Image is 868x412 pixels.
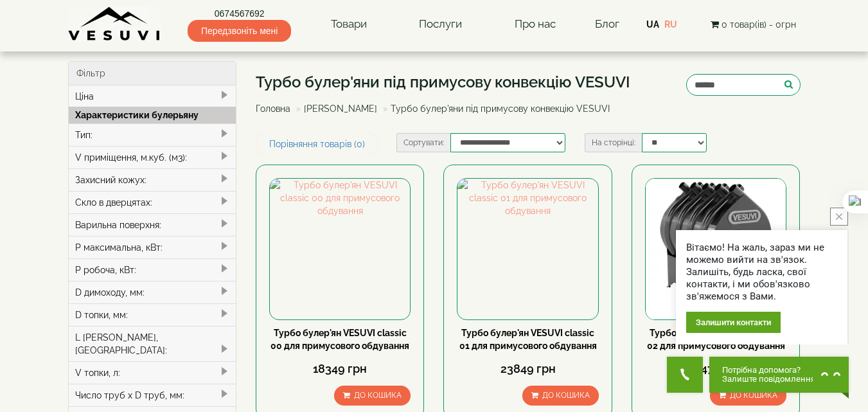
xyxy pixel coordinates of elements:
div: Скло в дверцятах: [69,191,236,213]
img: Турбо булер'ян VESUVI classic 02 для примусового обдування [646,179,786,319]
div: Захисний кожух: [69,168,236,191]
span: 0 товар(ів) - 0грн [722,19,796,30]
div: Варильна поверхня: [69,213,236,236]
a: Головна [256,103,290,114]
div: V приміщення, м.куб. (м3): [69,146,236,168]
a: Про нас [502,10,569,39]
span: Потрібна допомога? [722,366,815,375]
a: Порівняння товарів (0) [256,133,378,155]
div: D топки, мм: [69,303,236,326]
button: Chat button [709,357,849,393]
div: Ціна [69,85,236,107]
span: Передзвоніть мені [188,20,291,42]
button: До кошика [522,386,599,406]
div: 23849 грн [457,361,598,377]
div: 18349 грн [269,361,411,377]
button: До кошика [334,386,411,406]
span: До кошика [354,391,402,400]
label: Сортувати: [396,133,450,152]
div: Число труб x D труб, мм: [69,384,236,406]
a: Турбо булер'ян VESUVI classic 00 для примусового обдування [270,328,409,351]
img: Завод VESUVI [68,6,161,42]
a: RU [664,19,677,30]
div: V топки, л: [69,361,236,384]
a: Блог [595,17,619,30]
a: [PERSON_NAME] [304,103,377,114]
img: Турбо булер'ян VESUVI classic 01 для примусового обдування [457,179,598,319]
h1: Турбо булер'яни під примусову конвекцію VESUVI [256,74,630,91]
a: 0674567692 [188,7,291,20]
div: Тип: [69,123,236,146]
button: До кошика [710,386,786,406]
button: Get Call button [667,357,703,393]
button: close button [830,208,848,226]
div: Характеристики булерьяну [69,107,236,123]
a: Турбо булер'ян VESUVI classic 02 для примусового обдування [647,328,785,351]
div: Фільтр [69,62,236,85]
li: Турбо булер'яни під примусову конвекцію VESUVI [380,102,610,115]
a: UA [646,19,659,30]
a: Товари [318,10,380,39]
div: D димоходу, мм: [69,281,236,303]
a: Турбо булер'ян VESUVI classic 01 для примусового обдування [459,328,597,351]
span: Залиште повідомлення [722,375,815,384]
a: Послуги [406,10,475,39]
img: Турбо булер'ян VESUVI classic 00 для примусового обдування [270,179,410,319]
div: P робоча, кВт: [69,258,236,281]
div: L [PERSON_NAME], [GEOGRAPHIC_DATA]: [69,326,236,361]
div: P максимальна, кВт: [69,236,236,258]
span: До кошика [542,391,590,400]
label: На сторінці: [585,133,642,152]
button: 0 товар(ів) - 0грн [707,17,800,31]
span: До кошика [730,391,777,400]
div: Вітаємо! На жаль, зараз ми не можемо вийти на зв'язок. Залишіть, будь ласка, свої контакти, і ми ... [686,242,837,303]
div: 31479 грн [645,361,786,377]
div: Залишити контакти [686,312,781,333]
